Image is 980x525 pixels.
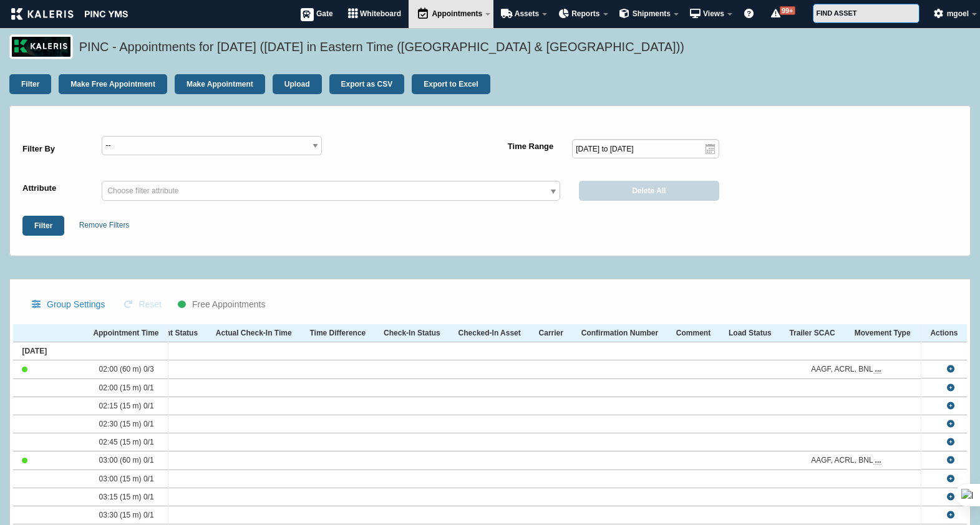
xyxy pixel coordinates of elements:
a: Remove Filters [79,221,130,229]
th: Check-In Status [375,324,449,342]
th: Trailer SCAC [780,324,845,342]
td: 02:00 (60 m) 0/3 [90,360,180,379]
th: Time Difference [301,324,375,342]
label: Time Range [341,139,554,153]
span: AAGF, ACRL, BNL [811,456,881,465]
td: 03:00 (60 m) 0/1 [90,451,180,470]
a: Make Appointment [947,365,954,373]
label: Filter By [22,142,55,156]
span: Whiteboard [360,9,401,18]
span: Reports [571,9,599,18]
span: 99+ [780,6,795,15]
span: AAGF, ACRL, BNL [811,365,881,373]
div: Free Appointments [192,298,266,311]
b: [DATE] [22,347,47,355]
label: Attribute [22,181,83,195]
span: Appointments [432,9,482,18]
a: Make Appointment [947,511,954,519]
td: 02:30 (15 m) 0/1 [90,415,180,433]
a: Make Free Appointment [59,74,167,94]
span: mgoel [947,9,969,18]
button: Free Appointments [172,292,272,317]
a: Upload [273,74,322,94]
td: 02:45 (15 m) 0/1 [90,433,180,451]
img: logo_pnc-prd.png [9,34,73,59]
span: Gate [316,9,333,18]
span: Views [703,9,724,18]
th: Appointment Time [84,324,168,342]
a: Export as CSV [329,74,405,94]
span: ... [873,365,881,373]
a: Make Appointment [947,456,954,464]
th: Load Status [720,324,780,342]
th: Carrier [530,324,572,342]
input: FIND ASSET [813,4,919,23]
div: Group Settings [47,298,105,311]
a: Make Appointment [175,74,265,94]
button: Delete All [579,181,719,201]
a: Make Appointment [947,384,954,392]
td: 03:00 (15 m) 0/1 [90,470,180,488]
th: Confirmation Number [572,324,667,342]
h5: PINC - Appointments for [DATE] ([DATE] in Eastern Time ([GEOGRAPHIC_DATA] & [GEOGRAPHIC_DATA])) [79,38,964,59]
a: Export to Excel [412,74,490,94]
td: 02:15 (15 m) 0/1 [90,397,180,415]
button: Filter [22,216,64,236]
th: Actual Check-In Time [206,324,301,342]
a: Filter [9,74,51,94]
td: 03:30 (15 m) 0/1 [90,506,180,524]
td: 03:15 (15 m) 0/1 [90,488,180,506]
th: Checked-In Asset [449,324,530,342]
span: ... [873,456,881,465]
a: Make Appointment [947,402,954,410]
th: Comment [667,324,719,342]
span: Shipments [633,9,671,18]
a: Make Appointment [947,438,954,446]
th: Movement Type [845,324,919,342]
img: kaleris_pinc-9d9452ea2abe8761a8e09321c3823821456f7e8afc7303df8a03059e807e3f55.png [11,8,128,20]
a: Make Appointment [947,420,954,428]
th: Actions [921,324,967,342]
div: Reset [138,298,162,311]
button: Reset [117,292,168,317]
a: Make Appointment [947,493,954,501]
a: Make Appointment [947,475,954,483]
span: Choose filter attribute [107,186,178,195]
td: 02:00 (15 m) 0/1 [90,379,180,397]
input: yyyy-mm-dd to yyyy-mm-dd [572,139,719,158]
span: Assets [515,9,539,18]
